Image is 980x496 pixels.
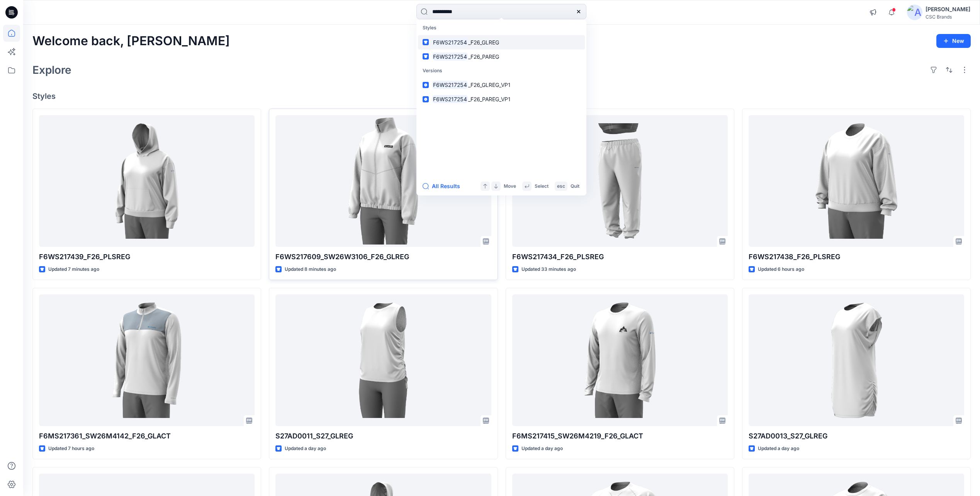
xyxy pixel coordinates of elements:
h2: Welcome back, [PERSON_NAME] [32,34,230,48]
p: F6MS217415_SW26M4219_F26_GLACT [512,431,728,442]
a: F6WS217438_F26_PLSREG [749,115,964,247]
p: Styles [418,21,585,35]
a: F6WS217439_F26_PLSREG [39,115,255,247]
a: F6MS217361_SW26M4142_F26_GLACT [39,294,255,426]
span: _F26_GLREG [468,39,499,46]
div: CSC Brands [926,14,970,20]
p: F6WS217438_F26_PLSREG [749,251,964,262]
mark: F6WS217254 [432,52,468,61]
button: All Results [423,182,465,191]
div: [PERSON_NAME] [926,5,970,14]
mark: F6WS217254 [432,80,468,89]
a: S27AD0013_S27_GLREG [749,294,964,426]
span: _F26_PAREG [468,53,499,60]
p: Select [535,182,549,190]
p: F6MS217361_SW26M4142_F26_GLACT [39,431,255,442]
span: _F26_PAREG_VP1 [468,96,511,102]
span: _F26_GLREG_VP1 [468,82,511,88]
p: S27AD0011_S27_GLREG [275,431,491,442]
p: esc [557,182,565,190]
p: Updated 7 hours ago [48,445,94,453]
p: Updated 33 minutes ago [521,265,576,273]
a: S27AD0011_S27_GLREG [275,294,491,426]
p: Updated a day ago [758,445,799,453]
mark: F6WS217254 [432,95,468,104]
p: Updated 6 hours ago [758,265,804,273]
p: Updated a day ago [285,445,326,453]
h2: Explore [32,64,71,76]
a: F6WS217434_F26_PLSREG [512,115,728,247]
button: New [936,34,971,48]
p: S27AD0013_S27_GLREG [749,431,964,442]
a: F6MS217415_SW26M4219_F26_GLACT [512,294,728,426]
a: F6WS217609_SW26W3106_F26_GLREG [275,115,491,247]
p: Updated 8 minutes ago [285,265,336,273]
a: F6WS217254_F26_GLREG_VP1 [418,78,585,92]
p: Move [504,182,516,190]
a: F6WS217254_F26_PAREG_VP1 [418,92,585,106]
mark: F6WS217254 [432,38,468,47]
p: Updated 7 minutes ago [48,265,99,273]
p: Versions [418,64,585,78]
p: F6WS217434_F26_PLSREG [512,251,728,262]
h4: Styles [32,92,971,101]
p: F6WS217439_F26_PLSREG [39,251,255,262]
a: F6WS217254_F26_PAREG [418,49,585,64]
img: avatar [907,5,922,20]
a: F6WS217254_F26_GLREG [418,35,585,49]
p: Updated a day ago [521,445,563,453]
p: F6WS217609_SW26W3106_F26_GLREG [275,251,491,262]
p: Quit [571,182,579,190]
